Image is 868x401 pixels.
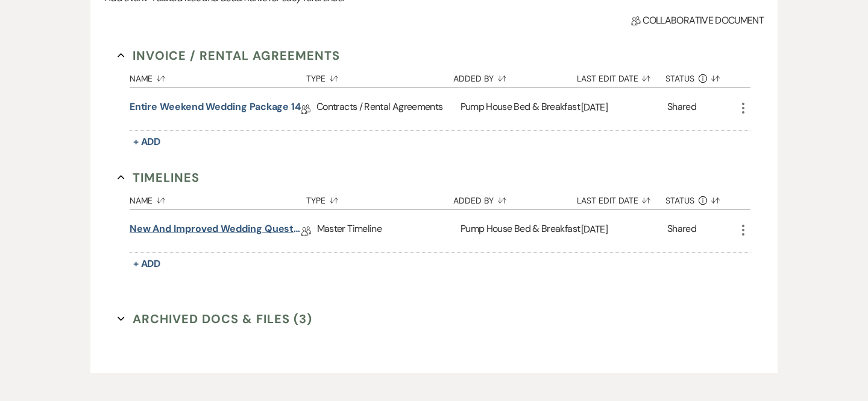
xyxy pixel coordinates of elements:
[665,74,694,83] span: Status
[665,196,694,205] span: Status
[306,187,453,210] button: Type
[461,88,581,130] div: Pump House Bed & Breakfast
[118,310,312,328] button: Archived Docs & Files (3)
[130,187,306,210] button: Name
[130,222,301,240] a: New and improved Wedding Questionnaire
[306,65,453,88] button: Type
[665,65,736,88] button: Status
[581,100,667,115] p: [DATE]
[130,65,306,88] button: Name
[118,168,200,187] button: Timelines
[453,187,577,210] button: Added By
[667,100,696,118] div: Shared
[133,135,161,148] span: + Add
[118,47,340,65] button: Invoice / Rental Agreements
[581,222,667,237] p: [DATE]
[577,65,665,88] button: Last Edit Date
[130,255,165,272] button: + Add
[130,100,301,118] a: Entire Weekend Wedding Package 14
[130,133,165,150] button: + Add
[453,65,577,88] button: Added By
[631,13,764,28] span: Collaborative document
[317,210,461,252] div: Master Timeline
[577,187,665,210] button: Last Edit Date
[665,187,736,210] button: Status
[316,88,460,130] div: Contracts / Rental Agreements
[461,210,581,252] div: Pump House Bed & Breakfast
[133,257,161,270] span: + Add
[667,222,696,240] div: Shared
